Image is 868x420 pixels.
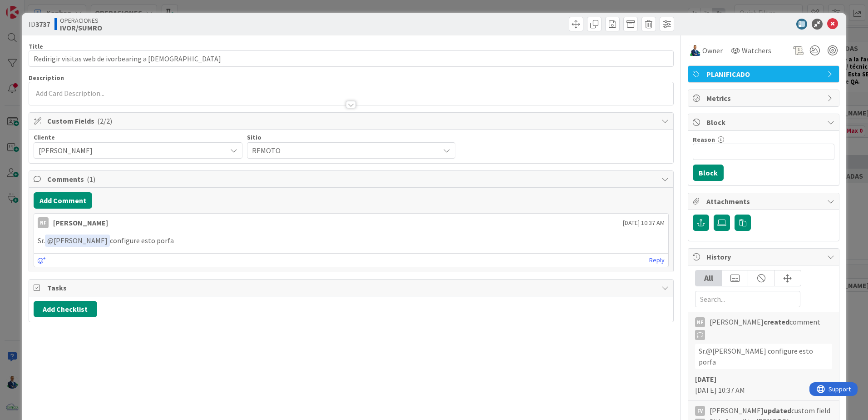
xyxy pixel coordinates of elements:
span: Block [706,117,823,128]
a: Reply [649,255,665,266]
button: Block [693,165,724,181]
p: Sr. configure esto porfa [38,235,665,247]
span: Description [29,74,64,82]
div: NF [695,317,705,327]
span: [PERSON_NAME] [39,144,222,157]
span: OPERACIONES [60,17,102,24]
span: Support [19,1,41,12]
span: Comments [47,174,657,185]
div: FV [695,406,705,416]
span: Attachments [706,196,823,207]
button: Add Checklist [34,301,97,317]
div: [DATE] 10:37 AM [695,374,832,395]
input: type card name here... [29,50,674,67]
span: [DATE] 10:37 AM [623,218,665,228]
b: [DATE] [695,375,716,384]
img: GA [690,45,700,56]
label: Reason [693,135,715,144]
span: Owner [702,45,723,56]
button: Add Comment [34,192,92,209]
span: History [706,251,823,262]
div: NF [38,217,49,228]
span: @ [47,236,54,245]
span: [PERSON_NAME] [47,236,108,245]
b: updated [764,406,791,415]
div: [PERSON_NAME] [53,217,108,228]
span: Metrics [706,93,823,104]
span: Watchers [742,45,771,56]
div: Sr.﻿@[PERSON_NAME]﻿ configure esto porfa [695,344,832,369]
span: Custom Fields [47,115,657,126]
span: PLANIFICADO [706,69,823,80]
div: Sitio [247,134,456,140]
span: ID [29,19,50,30]
span: REMOTO [252,144,435,157]
input: Search... [695,291,800,307]
div: Cliente [34,134,242,140]
b: IVOR/SUMRO [60,24,102,31]
b: created [764,317,789,326]
label: Title [29,42,43,50]
span: ( 2/2 ) [97,116,112,125]
b: 3737 [35,20,50,29]
span: Tasks [47,282,657,293]
span: [PERSON_NAME] comment [710,316,820,340]
span: ( 1 ) [87,175,95,184]
div: All [695,270,722,286]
